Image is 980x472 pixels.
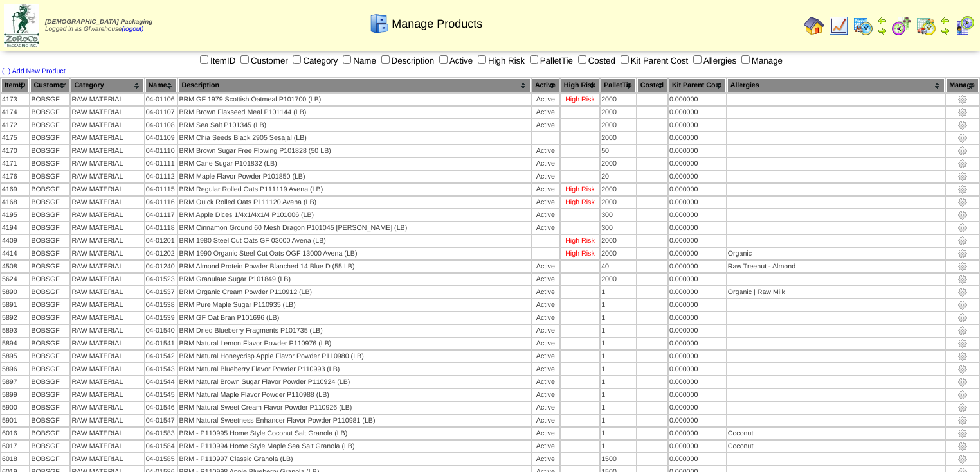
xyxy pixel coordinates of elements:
[532,224,559,232] div: Active
[30,274,69,285] td: BOBSGF
[30,248,69,259] td: BOBSGF
[957,94,968,105] img: settings.gif
[669,376,726,388] td: 0.000000
[145,145,177,157] td: 04-01110
[693,55,702,64] input: Allergies
[30,145,69,157] td: BOBSGF
[957,197,968,207] img: settings.gif
[669,299,726,311] td: 0.000000
[601,94,636,105] td: 2000
[669,158,726,170] td: 0.000000
[532,275,559,283] div: Active
[30,363,69,375] td: BOBSGF
[30,78,69,92] th: Customer
[532,96,559,103] div: Active
[30,261,69,272] td: BOBSGF
[71,402,143,414] td: RAW MATERIAL
[290,56,338,66] label: Category
[178,235,530,247] td: BRM 1980 Steel Cut Oats GF 03000 Avena (LB)
[437,56,473,66] label: Active
[178,222,530,234] td: BRM Cinnamon Ground 60 Mesh Dragon P101045 [PERSON_NAME] (LB)
[532,186,559,193] div: Active
[30,222,69,234] td: BOBSGF
[71,132,143,144] td: RAW MATERIAL
[30,428,69,439] td: BOBSGF
[178,351,530,362] td: BRM Natural Honeycrisp Apple Flavor Powder P110980 (LB)
[30,299,69,311] td: BOBSGF
[71,415,143,426] td: RAW MATERIAL
[957,171,968,182] img: settings.gif
[1,171,29,182] td: 4176
[957,261,968,272] img: settings.gif
[532,198,559,206] div: Active
[30,351,69,362] td: BOBSGF
[739,56,783,66] label: Manage
[71,119,143,131] td: RAW MATERIAL
[145,351,177,362] td: 04-01542
[71,107,143,118] td: RAW MATERIAL
[178,274,530,285] td: BRM Granulate Sugar P101849 (LB)
[957,184,968,195] img: settings.gif
[240,55,249,64] input: Customer
[178,94,530,105] td: BRM GF 1979 Scottish Oatmeal P101700 (LB)
[145,363,177,375] td: 04-01543
[957,107,968,118] img: settings.gif
[957,364,968,374] img: settings.gif
[669,132,726,144] td: 0.000000
[669,274,726,285] td: 0.000000
[601,299,636,311] td: 1
[637,78,667,92] th: Costed
[1,363,29,375] td: 5896
[30,209,69,221] td: BOBSGF
[340,56,376,66] label: Name
[71,286,143,298] td: RAW MATERIAL
[71,428,143,439] td: RAW MATERIAL
[71,363,143,375] td: RAW MATERIAL
[1,428,29,439] td: 6016
[145,78,177,92] th: Name
[877,15,887,26] img: arrowleft.gif
[30,132,69,144] td: BOBSGF
[178,428,530,439] td: BRM - P110995 Home Style Coconut Salt Granola (LB)
[30,415,69,426] td: BOBSGF
[178,107,530,118] td: BRM Brown Flaxseed Meal P101144 (LB)
[601,119,636,131] td: 2000
[669,363,726,375] td: 0.000000
[621,55,629,64] input: Kit Parent Cost
[957,326,968,336] img: settings.gif
[532,301,559,309] div: Active
[1,351,29,362] td: 5895
[669,94,726,105] td: 0.000000
[601,261,636,272] td: 40
[561,250,599,258] div: High Risk
[669,184,726,195] td: 0.000000
[669,415,726,426] td: 0.000000
[601,222,636,234] td: 300
[601,184,636,195] td: 2000
[1,286,29,298] td: 5890
[957,403,968,413] img: settings.gif
[145,286,177,298] td: 04-01537
[601,376,636,388] td: 1
[1,389,29,401] td: 5899
[532,121,559,129] div: Active
[691,56,736,66] label: Allergies
[1,248,29,259] td: 4414
[727,261,945,272] td: Raw Treenut - Almond
[1,261,29,272] td: 4508
[669,145,726,157] td: 0.000000
[30,312,69,324] td: BOBSGF
[145,248,177,259] td: 04-01202
[30,286,69,298] td: BOBSGF
[1,145,29,157] td: 4170
[30,119,69,131] td: BOBSGF
[1,184,29,195] td: 4169
[197,56,235,66] label: ItemID
[178,119,530,131] td: BRM Sea Salt P101345 (LB)
[601,325,636,337] td: 1
[957,249,968,259] img: settings.gif
[71,197,143,208] td: RAW MATERIAL
[122,26,144,33] a: (logout)
[1,274,29,285] td: 5624
[532,78,559,92] th: Active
